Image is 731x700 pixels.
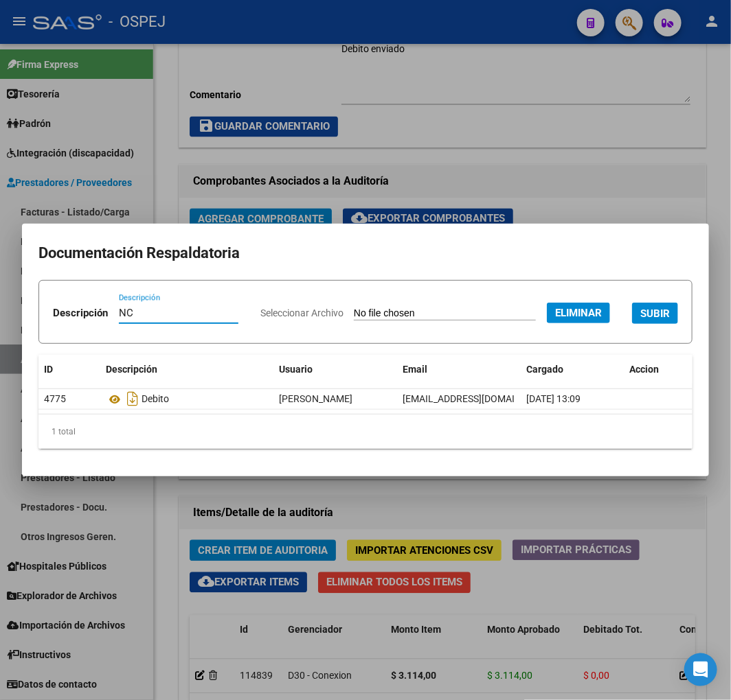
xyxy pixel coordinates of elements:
[100,355,273,384] datatable-header-cell: Descripción
[629,364,659,375] span: Accion
[555,307,602,319] span: Eliminar
[403,364,427,375] span: Email
[38,240,693,266] h2: Documentación Respaldatoria
[521,355,624,384] datatable-header-cell: Cargado
[624,355,693,384] datatable-header-cell: Accion
[279,364,313,375] span: Usuario
[640,307,670,320] span: SUBIR
[106,388,268,410] div: Debito
[526,364,563,375] span: Cargado
[38,415,693,449] div: 1 total
[260,307,344,318] span: Seleccionar Archivo
[526,393,581,404] span: [DATE] 13:09
[547,303,610,323] button: Eliminar
[44,393,66,404] span: 4775
[44,364,53,375] span: ID
[403,393,555,404] span: [EMAIL_ADDRESS][DOMAIN_NAME]
[397,355,521,384] datatable-header-cell: Email
[684,653,717,686] div: Open Intercom Messenger
[53,305,108,321] p: Descripción
[106,364,157,375] span: Descripción
[632,303,678,324] button: SUBIR
[273,355,397,384] datatable-header-cell: Usuario
[124,388,142,410] i: Descargar documento
[279,393,352,404] span: [PERSON_NAME]
[38,355,100,384] datatable-header-cell: ID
